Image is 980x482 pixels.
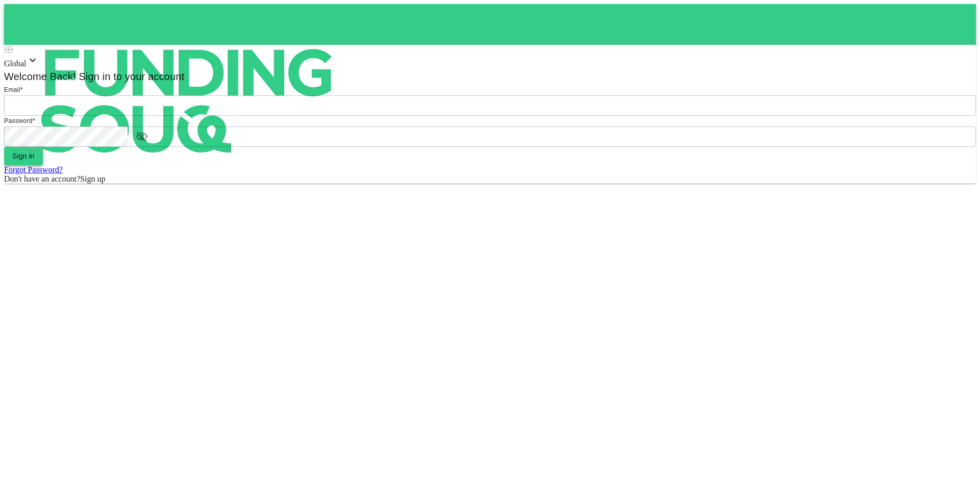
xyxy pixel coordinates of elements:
input: password [4,126,128,147]
span: Sign up [80,174,105,183]
span: Welcome Back! [4,71,76,82]
input: email [4,95,976,116]
img: logo [4,4,372,198]
span: Don't have an account? [4,174,80,183]
a: Forgot Password? [4,165,63,174]
span: Password [4,117,33,124]
div: Global [4,54,976,68]
a: logo [4,4,976,45]
span: Sign in to your account [76,71,185,82]
button: Sign in [4,147,43,165]
span: Email [4,86,20,93]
